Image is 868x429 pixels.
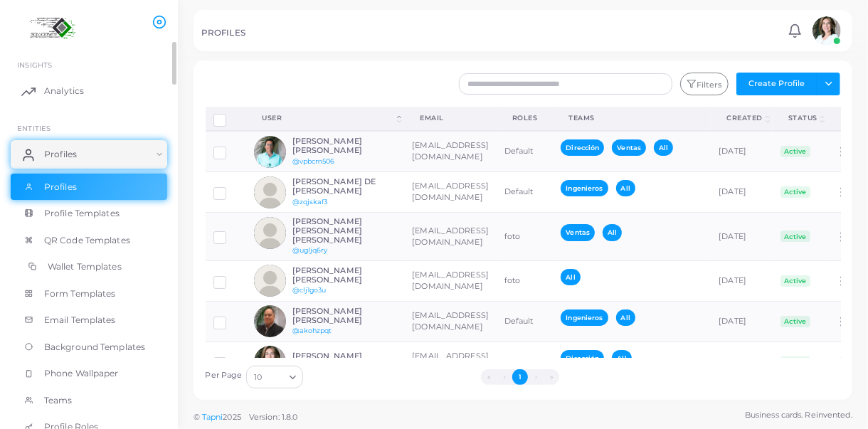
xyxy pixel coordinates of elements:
[292,157,335,165] a: @vpbcm506
[194,411,297,423] span: ©
[561,350,604,366] span: Dirección
[292,266,397,285] h6: [PERSON_NAME] [PERSON_NAME]
[603,224,622,240] span: All
[568,113,695,123] div: Teams
[11,387,167,414] a: Teams
[680,73,729,95] button: Filters
[11,174,167,201] a: Profiles
[512,113,538,123] div: Roles
[497,213,554,261] td: foto
[745,409,852,421] span: Business cards. Reinvented.
[292,217,397,245] h6: [PERSON_NAME] [PERSON_NAME] [PERSON_NAME]
[44,181,77,194] span: Profiles
[616,180,635,196] span: All
[307,369,734,385] ul: Pagination
[711,301,773,341] td: [DATE]
[201,28,245,38] h5: PROFILES
[292,327,332,334] a: @akohzpqt
[404,131,497,172] td: [EMAIL_ADDRESS][DOMAIN_NAME]
[254,217,286,249] img: avatar
[420,113,481,123] div: Email
[254,265,286,297] img: avatar
[654,139,673,156] span: All
[254,370,262,385] span: 10
[711,131,773,172] td: [DATE]
[44,287,116,300] span: Form Templates
[17,124,51,132] span: ENTITIES
[11,253,167,280] a: Wallet Templates
[497,131,554,172] td: Default
[780,186,810,198] span: Active
[48,260,122,273] span: Wallet Templates
[711,213,773,261] td: [DATE]
[17,60,52,69] span: INSIGHTS
[780,146,810,157] span: Active
[11,360,167,387] a: Phone Wallpaper
[44,367,119,380] span: Phone Wallpaper
[44,85,84,97] span: Analytics
[404,213,497,261] td: [EMAIL_ADDRESS][DOMAIN_NAME]
[292,246,328,254] a: @ugljq6ry
[404,260,497,301] td: [EMAIL_ADDRESS][DOMAIN_NAME]
[206,107,247,131] th: Row-selection
[44,314,116,327] span: Email Templates
[254,136,286,168] img: avatar
[780,316,810,327] span: Active
[292,286,327,294] a: @clj1go3u
[711,341,773,382] td: [DATE]
[11,227,167,254] a: QR Code Templates
[780,231,810,242] span: Active
[497,301,554,341] td: Default
[612,139,646,156] span: Ventas
[292,137,397,155] h6: [PERSON_NAME] [PERSON_NAME]
[612,350,631,366] span: All
[206,370,243,381] label: Per Page
[404,341,497,382] td: [EMAIL_ADDRESS][DOMAIN_NAME]
[202,412,223,422] a: Tapni
[497,172,554,213] td: Default
[736,73,817,95] button: Create Profile
[44,234,130,247] span: QR Code Templates
[292,351,397,361] h6: [PERSON_NAME]
[726,113,763,123] div: Created
[561,224,595,240] span: Ventas
[11,334,167,361] a: Background Templates
[44,341,145,354] span: Background Templates
[11,307,167,334] a: Email Templates
[512,369,528,385] button: Go to page 1
[711,172,773,213] td: [DATE]
[246,366,303,388] div: Search for option
[11,280,167,307] a: Form Templates
[561,180,608,196] span: Ingenieros
[263,369,284,385] input: Search for option
[788,113,817,123] div: Status
[404,172,497,213] td: [EMAIL_ADDRESS][DOMAIN_NAME]
[497,260,554,301] td: foto
[44,207,120,220] span: Profile Templates
[11,77,167,105] a: Analytics
[561,269,580,285] span: All
[808,16,845,45] a: avatar
[827,107,859,131] th: Action
[292,307,397,325] h6: [PERSON_NAME] [PERSON_NAME]
[404,301,497,341] td: [EMAIL_ADDRESS][DOMAIN_NAME]
[561,139,604,156] span: Dirección
[292,177,397,196] h6: [PERSON_NAME] DE [PERSON_NAME]
[44,394,73,407] span: Teams
[11,140,167,169] a: Profiles
[249,412,298,422] span: Version: 1.8.0
[254,305,286,337] img: avatar
[13,14,92,40] img: logo
[813,16,841,45] img: avatar
[223,411,240,423] span: 2025
[561,309,608,326] span: Ingenieros
[780,356,810,368] span: Active
[616,309,635,326] span: All
[711,260,773,301] td: [DATE]
[11,200,167,227] a: Profile Templates
[254,346,286,378] img: avatar
[780,275,810,287] span: Active
[254,176,286,208] img: avatar
[44,148,77,161] span: Profiles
